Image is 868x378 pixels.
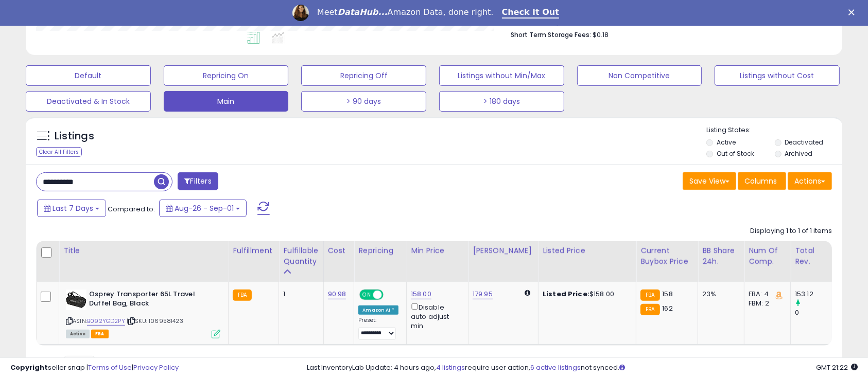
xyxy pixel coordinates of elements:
[749,245,786,267] div: Num of Comp.
[328,289,346,299] a: 90.98
[307,363,858,373] div: Last InventoryLab Update: 4 hours ago, require user action, not synced.
[159,200,247,217] button: Aug-26 - Sep-01
[233,245,274,256] div: Fulfillment
[744,176,777,186] span: Columns
[411,289,431,299] a: 158.00
[358,245,402,256] div: Repricing
[88,363,132,372] a: Terms of Use
[317,7,494,17] div: Meet Amazon Data, done right.
[382,290,398,299] span: OFF
[411,245,464,256] div: Min Price
[848,9,859,15] div: Close
[706,125,842,135] p: Listing States:
[233,290,252,301] small: FBA
[26,65,151,86] button: Default
[543,289,589,299] b: Listed Price:
[292,5,309,21] img: Profile image for Georgie
[63,245,224,256] div: Title
[301,65,426,86] button: Repricing Off
[663,303,673,313] span: 162
[10,363,48,372] strong: Copyright
[411,301,460,331] div: Disable auto adjust min
[55,129,94,143] h5: Listings
[133,363,179,372] a: Privacy Policy
[473,245,534,256] div: [PERSON_NAME]
[53,203,93,213] span: Last 7 Days
[530,363,581,372] a: 6 active listings
[439,91,564,112] button: > 180 days
[283,290,315,299] div: 1
[164,91,289,112] button: Main
[66,330,90,338] span: All listings currently available for purchase on Amazon
[439,65,564,86] button: Listings without Min/Max
[788,172,832,190] button: Actions
[702,290,736,299] div: 23%
[473,289,493,299] a: 179.95
[593,30,609,40] span: $0.18
[785,138,823,147] label: Deactivated
[795,245,832,267] div: Total Rev.
[283,245,319,267] div: Fulfillable Quantity
[91,330,109,338] span: FBA
[795,308,837,317] div: 0
[89,290,214,311] b: Osprey Transporter 65L Travel Duffel Bag, Black
[127,317,183,325] span: | SKU: 1069581423
[502,7,560,19] a: Check It Out
[301,91,426,112] button: > 90 days
[108,204,155,214] span: Compared to:
[26,91,151,112] button: Deactivated & In Stock
[543,245,632,256] div: Listed Price
[37,200,106,217] button: Last 7 Days
[66,290,86,310] img: 41e6s7pkhDL._SL40_.jpg
[511,30,591,39] b: Short Term Storage Fees:
[738,172,786,190] button: Columns
[436,363,465,372] a: 4 listings
[164,65,289,86] button: Repricing On
[10,363,179,373] div: seller snap | |
[715,65,840,86] button: Listings without Cost
[36,147,82,157] div: Clear All Filters
[577,65,702,86] button: Non Competitive
[328,245,350,256] div: Cost
[640,304,659,315] small: FBA
[360,290,373,299] span: ON
[749,299,783,308] div: FBM: 2
[683,172,736,190] button: Save View
[702,245,740,267] div: BB Share 24h.
[66,290,220,337] div: ASIN:
[640,245,693,267] div: Current Buybox Price
[750,226,832,236] div: Displaying 1 to 1 of 1 items
[749,290,783,299] div: FBA: 4
[178,172,218,190] button: Filters
[795,290,837,299] div: 153.12
[640,290,659,301] small: FBA
[663,289,673,299] span: 158
[175,203,234,213] span: Aug-26 - Sep-01
[358,305,398,315] div: Amazon AI *
[717,138,736,147] label: Active
[338,7,388,17] i: DataHub...
[785,149,812,158] label: Archived
[87,317,125,326] a: B092YGD2PY
[816,363,858,372] span: 2025-09-9 21:22 GMT
[358,317,398,340] div: Preset:
[543,290,628,299] div: $158.00
[717,149,754,158] label: Out of Stock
